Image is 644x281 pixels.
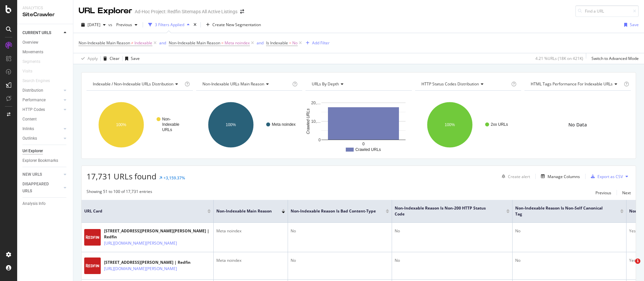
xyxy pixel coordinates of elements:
button: Add Filter [303,39,330,47]
button: 3 Filters Applied [146,20,192,30]
span: No Data [568,121,587,128]
text: 0 [319,138,321,142]
svg: A chart. [196,96,302,154]
text: 100% [116,122,126,127]
span: Non-Indexable Main Reason [79,40,130,46]
span: Non-Indexable Reason is Non-200 HTTP Status Code [395,205,496,217]
div: Inlinks [22,125,34,132]
span: Non-Indexable Main Reason [216,208,272,214]
a: Distribution [22,87,62,94]
text: 2xx URLs [491,122,508,127]
span: vs [108,22,114,27]
button: Save [622,20,639,30]
div: Analytics [22,5,68,11]
svg: A chart. [305,96,411,154]
span: = [221,40,224,46]
span: Non-Indexable Reason is Bad Content-Type [291,208,376,214]
a: [URL][DOMAIN_NAME][PERSON_NAME] [104,265,177,272]
span: Indexable / Non-Indexable URLs distribution [93,81,173,87]
button: Create alert [499,171,530,182]
div: and [257,40,264,46]
div: CURRENT URLS [22,29,51,36]
div: No [291,258,389,263]
span: Non-Indexable Reason is Non-Self Canonical Tag [515,205,610,217]
div: Add Filter [312,40,330,46]
div: Analysis Info [22,200,46,207]
a: Segments [22,58,47,65]
a: Url Explorer [22,148,68,155]
img: main image [84,258,101,274]
div: arrow-right-arrow-left [240,9,244,14]
span: URLs by Depth [312,81,339,87]
div: and [159,40,166,46]
a: HTTP Codes [22,106,62,113]
div: Previous [595,190,611,196]
svg: A chart. [87,96,192,154]
div: Showing 51 to 100 of 17,731 entries [87,189,152,197]
h4: Non-Indexable URLs Main Reason [201,79,291,89]
svg: A chart. [415,96,520,154]
a: Analysis Info [22,200,68,207]
div: Manage Columns [548,174,580,179]
button: Previous [114,20,140,30]
a: Visits [22,68,39,75]
button: Export as CSV [588,171,623,182]
div: Apply [88,56,98,61]
span: HTTP Status Codes Distribution [421,81,479,87]
div: Outlinks [22,135,37,142]
button: [DATE] [79,20,108,30]
text: Non- [162,117,171,121]
span: URL Card [84,208,206,214]
div: No [291,228,389,234]
text: 20,… [311,101,321,105]
div: Save [630,22,639,27]
text: Crawled URLs [306,109,310,134]
button: Switch to Advanced Mode [589,53,639,64]
button: Create New Segmentation [203,20,264,30]
span: No [292,38,298,48]
text: 10,… [311,119,321,124]
div: Overview [22,39,38,46]
div: Save [131,56,140,61]
div: Meta noindex [216,258,285,263]
div: Export as CSV [597,174,623,179]
h4: Indexable / Non-Indexable URLs Distribution [91,79,183,89]
a: Outlinks [22,135,62,142]
div: [STREET_ADDRESS][PERSON_NAME][PERSON_NAME] | Redfin [104,228,211,240]
div: No [515,258,624,263]
div: Distribution [22,87,43,94]
div: URL Explorer [79,5,132,17]
div: Visits [22,68,32,75]
button: Save [123,53,140,64]
button: and [159,40,166,46]
h4: URLs by Depth [310,79,406,89]
button: Next [622,189,631,197]
span: Meta noindex [225,38,250,48]
div: SiteCrawler [22,11,68,19]
span: Create New Segmentation [212,22,261,27]
div: HTTP Codes [22,106,45,113]
div: Ad-Hoc Project: Redfin Sitemaps All Active Listings [135,8,237,15]
div: Meta noindex [216,228,285,234]
h4: HTTP Status Codes Distribution [420,79,510,89]
a: Movements [22,49,68,56]
a: NEW URLS [22,171,62,178]
div: NEW URLS [22,171,42,178]
div: DISAPPEARED URLS [22,181,56,195]
div: Segments [22,58,40,65]
span: HTML Tags Performance for Indexable URLs [531,81,613,87]
span: 1 [635,258,640,264]
text: Crawled URLs [355,147,381,152]
img: main image [84,229,101,246]
button: Previous [595,189,611,197]
div: Content [22,116,37,123]
a: DISAPPEARED URLS [22,181,62,195]
span: 2025 Sep. 9th [88,22,100,27]
input: Find a URL [575,5,639,17]
button: and [257,40,264,46]
div: Switch to Advanced Mode [591,56,639,61]
div: Performance [22,97,46,104]
div: Create alert [508,174,530,179]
